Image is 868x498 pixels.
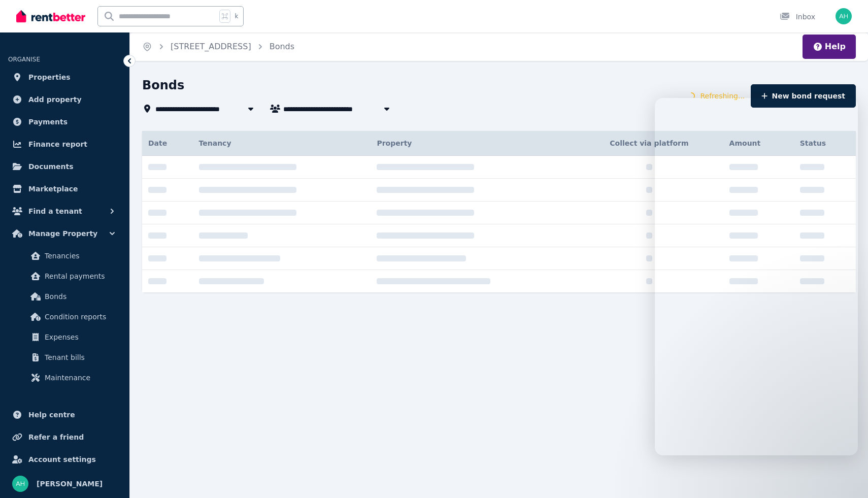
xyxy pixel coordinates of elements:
a: Help centre [8,405,121,425]
a: Expenses [12,327,117,347]
iframe: Intercom live chat [833,463,858,488]
a: Payments [8,112,121,132]
span: Bonds [45,290,113,303]
span: Properties [28,71,71,83]
span: Condition reports [45,311,113,323]
img: Alexis Harris [12,476,28,492]
span: Manage Property [28,227,97,240]
button: Find a tenant [8,201,121,221]
span: Refer a friend [28,431,84,443]
span: Tenancies [45,250,113,262]
span: ORGANISE [8,56,40,63]
a: Properties [8,67,121,87]
img: RentBetter [16,9,85,24]
span: [PERSON_NAME] [37,478,103,490]
span: Account settings [28,453,96,466]
a: Maintenance [12,368,117,388]
img: Alexis Harris [836,8,852,24]
a: Tenancies [12,246,117,266]
a: Marketplace [8,179,121,199]
th: Tenancy [193,131,371,156]
a: Rental payments [12,266,117,286]
span: Marketplace [28,183,78,195]
h1: Bonds [142,77,184,93]
span: Date [148,138,167,148]
button: Manage Property [8,223,121,244]
a: Add property [8,89,121,110]
button: Help [813,41,846,53]
span: Maintenance [45,372,113,384]
iframe: Intercom live chat [655,98,858,455]
a: Condition reports [12,307,117,327]
span: Finance report [28,138,87,150]
th: Property [371,131,575,156]
span: Payments [28,116,68,128]
span: Find a tenant [28,205,82,217]
span: Documents [28,160,74,173]
span: Refreshing... [700,91,745,101]
span: Tenant bills [45,351,113,363]
span: k [235,12,238,20]
th: Collect via platform [575,131,723,156]
span: Help centre [28,409,75,421]
span: Add property [28,93,82,106]
span: Rental payments [45,270,113,282]
div: Inbox [780,12,815,22]
span: Expenses [45,331,113,343]
nav: Breadcrumb [130,32,307,61]
button: New bond request [751,84,856,108]
span: Bonds [270,41,294,53]
a: Finance report [8,134,121,154]
a: [STREET_ADDRESS] [171,42,251,51]
a: Bonds [12,286,117,307]
a: Refer a friend [8,427,121,447]
a: Account settings [8,449,121,470]
a: Documents [8,156,121,177]
a: Tenant bills [12,347,117,368]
